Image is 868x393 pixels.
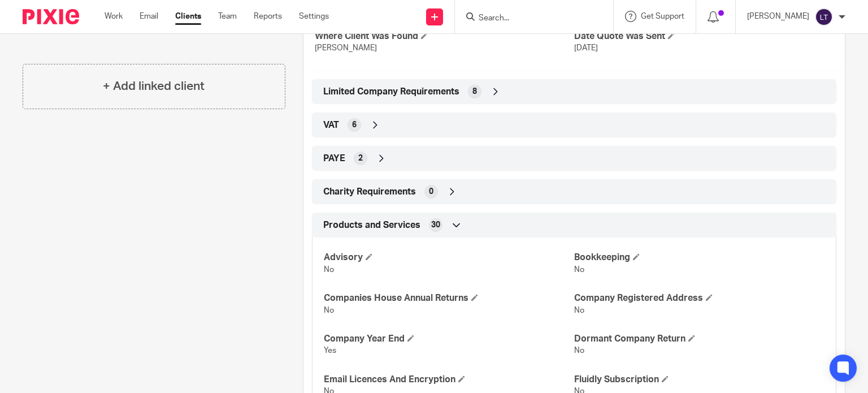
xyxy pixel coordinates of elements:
h4: Where Client Was Found [315,31,574,42]
span: 8 [472,86,477,97]
h4: Email Licences And Encryption [324,374,574,386]
h4: Date Quote Was Sent [574,31,834,42]
span: VAT [323,119,339,131]
h4: Fluidly Subscription [574,374,824,386]
a: Clients [175,11,201,22]
h4: Company Year End [324,333,574,345]
span: Products and Services [323,219,420,231]
span: Limited Company Requirements [323,86,459,98]
span: 2 [358,153,363,164]
img: Pixie [23,9,79,24]
a: Reports [254,11,282,22]
span: [PERSON_NAME] [315,44,377,52]
input: Search [478,14,579,24]
h4: Companies House Annual Returns [324,292,574,304]
span: Yes [324,347,336,355]
h4: Bookkeeping [574,252,824,264]
img: svg%3E [815,8,833,26]
span: No [574,347,584,355]
h4: Company Registered Address [574,292,824,304]
span: No [324,266,334,274]
span: PAYE [323,153,345,165]
a: Settings [299,11,329,22]
span: 0 [429,186,433,197]
h4: + Add linked client [103,77,205,95]
span: Charity Requirements [323,186,416,198]
a: Email [140,11,158,22]
span: No [574,266,584,274]
a: Team [218,11,237,22]
span: No [324,306,334,314]
span: 30 [431,219,440,231]
a: Work [105,11,123,22]
h4: Advisory [324,252,574,264]
h4: Dormant Company Return [574,333,824,345]
span: No [574,306,584,314]
span: 6 [352,119,357,131]
span: [DATE] [574,44,598,52]
span: Get Support [641,12,684,20]
p: [PERSON_NAME] [747,11,809,22]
